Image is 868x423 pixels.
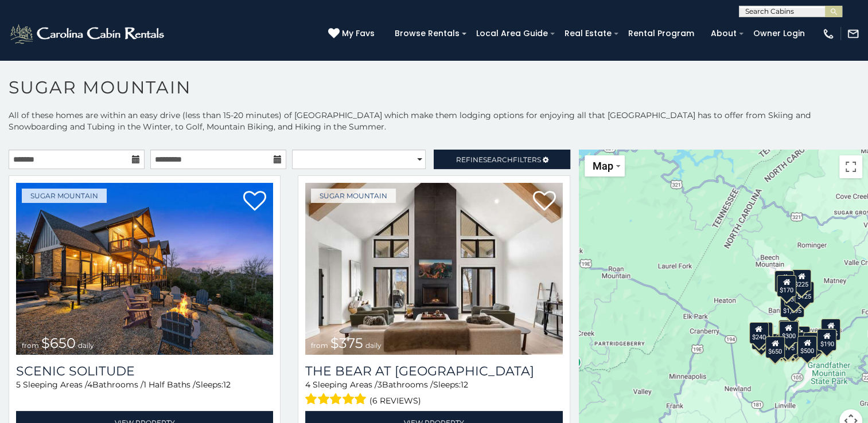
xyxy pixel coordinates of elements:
div: $350 [784,284,803,305]
span: Refine Filters [456,155,541,164]
a: The Bear At [GEOGRAPHIC_DATA] [305,363,562,379]
a: Owner Login [748,25,811,42]
span: (6 reviews) [369,393,421,408]
img: The Bear At Sugar Mountain [305,183,562,355]
div: $225 [792,269,811,291]
span: 3 [377,379,382,390]
span: 12 [223,379,231,390]
a: Scenic Solitude from $650 daily [16,183,273,355]
div: $155 [821,319,840,340]
button: Toggle fullscreen view [839,155,862,178]
span: $650 [41,335,76,351]
a: About [705,25,742,42]
span: 4 [305,379,310,390]
span: from [311,341,328,350]
span: Search [483,155,513,164]
div: $500 [797,336,817,358]
div: $155 [776,334,795,355]
img: Scenic Solitude [16,183,273,355]
div: $195 [803,332,823,354]
a: Real Estate [559,25,617,42]
div: $350 [783,334,803,356]
div: $345 [807,332,826,354]
img: White-1-2.png [9,22,168,45]
span: Map [593,160,613,172]
div: $190 [779,320,798,342]
a: Rental Program [622,25,700,42]
div: $240 [749,322,768,343]
span: daily [365,341,382,350]
span: 1 Half Baths / [143,379,196,390]
div: $175 [778,333,797,355]
a: Add to favorites [533,190,556,214]
div: $300 [779,320,799,342]
button: Change map style [585,155,625,177]
span: $375 [330,335,363,351]
div: $355 [752,327,771,349]
div: $265 [779,320,799,342]
span: 12 [461,379,468,390]
div: $1,095 [780,296,804,318]
div: $240 [774,271,794,292]
a: The Bear At Sugar Mountain from $375 daily [305,183,562,355]
div: Sleeping Areas / Bathrooms / Sleeps: [16,379,273,408]
div: $170 [777,275,796,296]
a: Sugar Mountain [22,189,107,203]
img: mail-regular-white.png [847,28,859,40]
div: $190 [817,328,836,350]
div: $210 [753,322,773,343]
div: $650 [765,336,785,358]
a: Browse Rentals [389,25,465,42]
a: Scenic Solitude [16,363,273,379]
div: $125 [795,281,814,303]
span: 4 [87,379,92,390]
a: Local Area Guide [470,25,554,42]
h3: The Bear At Sugar Mountain [305,363,562,379]
a: Add to favorites [243,190,266,214]
span: 5 [16,379,21,390]
div: $225 [754,323,773,345]
span: My Favs [342,28,375,40]
div: Sleeping Areas / Bathrooms / Sleeps: [305,379,562,408]
div: $200 [790,326,809,348]
img: phone-regular-white.png [822,28,835,40]
span: daily [78,341,94,350]
a: My Favs [328,28,377,40]
a: Sugar Mountain [311,189,396,203]
span: from [22,341,39,350]
a: RefineSearchFilters [434,150,570,169]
